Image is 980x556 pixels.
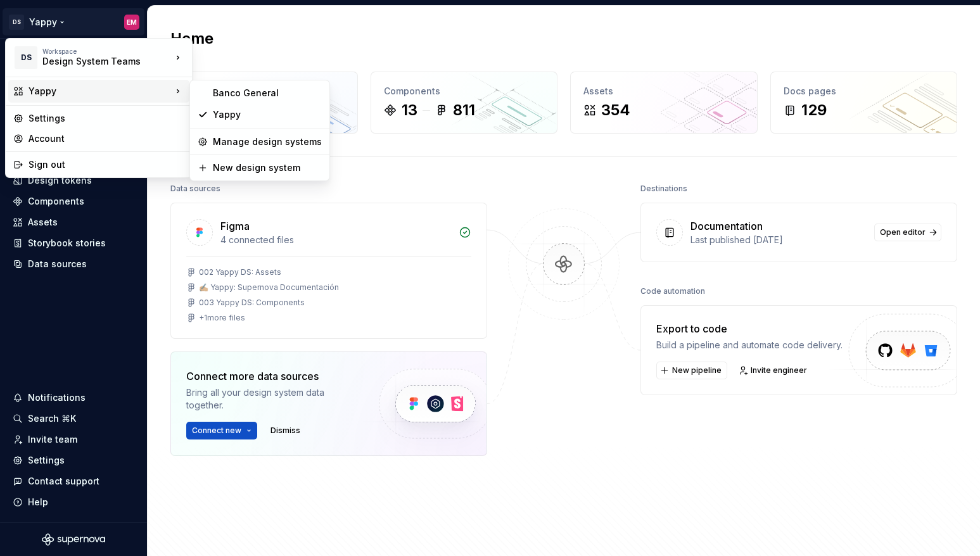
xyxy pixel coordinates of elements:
div: Banco General [213,87,322,99]
div: Yappy [213,108,322,121]
div: Workspace [42,47,172,55]
div: New design system [213,161,322,174]
div: Account [29,132,184,145]
div: DS [15,46,37,69]
div: Design System Teams [42,55,150,68]
div: Sign out [29,158,184,171]
div: Manage design systems [213,136,322,148]
div: Settings [29,112,184,125]
div: Yappy [29,85,172,98]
